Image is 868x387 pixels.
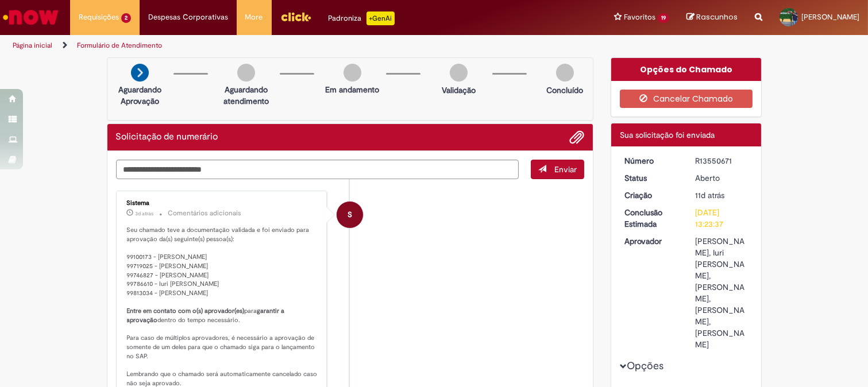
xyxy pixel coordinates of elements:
[116,132,218,142] h2: Solicitação de numerário Histórico de tíquete
[546,84,583,96] p: Concluído
[695,207,749,230] div: [DATE] 13:23:37
[695,172,749,184] div: Aberto
[112,84,168,107] p: Aguardando Aprovação
[9,35,570,56] ul: Trilhas de página
[569,130,584,145] button: Adicionar anexos
[127,307,287,324] b: garantir a aprovação
[695,189,749,201] div: 19/09/2025 13:23:32
[337,202,363,228] div: System
[695,235,749,350] div: [PERSON_NAME], Iuri [PERSON_NAME], [PERSON_NAME], [PERSON_NAME], [PERSON_NAME]
[658,13,669,23] span: 19
[616,189,686,201] dt: Criação
[237,64,255,82] img: img-circle-grey.png
[531,160,584,179] button: Enviar
[624,11,655,23] span: Favoritos
[121,13,131,23] span: 2
[556,64,574,82] img: img-circle-grey.png
[616,172,686,184] dt: Status
[367,11,395,25] p: +GenAi
[616,207,686,230] dt: Conclusão Estimada
[348,201,352,229] span: S
[127,200,318,207] div: Sistema
[450,64,468,82] img: img-circle-grey.png
[801,12,859,22] span: [PERSON_NAME]
[686,12,738,23] a: Rascunhos
[127,307,245,315] b: Entre em contato com o(s) aprovador(es)
[13,41,52,50] a: Página inicial
[329,11,395,25] div: Padroniza
[77,41,162,50] a: Formulário de Atendimento
[116,160,519,179] textarea: Digite sua mensagem aqui...
[1,6,60,29] img: ServiceNow
[620,90,753,108] button: Cancelar Chamado
[616,155,686,167] dt: Número
[611,58,761,81] div: Opções do Chamado
[554,164,577,175] span: Enviar
[280,8,311,25] img: click_logo_yellow_360x200.png
[79,11,119,23] span: Requisições
[218,84,274,107] p: Aguardando atendimento
[131,64,149,82] img: arrow-next.png
[344,64,361,82] img: img-circle-grey.png
[616,235,686,247] dt: Aprovador
[695,155,749,167] div: R13550671
[442,84,476,96] p: Validação
[136,210,154,217] span: 3d atrás
[696,11,738,22] span: Rascunhos
[620,130,715,140] span: Sua solicitação foi enviada
[168,208,242,218] small: Comentários adicionais
[245,11,263,23] span: More
[695,190,724,200] span: 11d atrás
[148,11,228,23] span: Despesas Corporativas
[136,210,154,217] time: 27/09/2025 09:59:21
[325,84,379,95] p: Em andamento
